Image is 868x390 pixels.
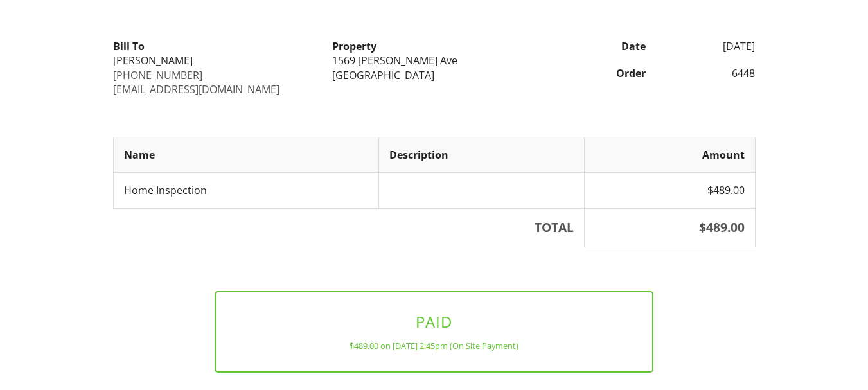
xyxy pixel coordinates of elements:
[584,173,755,208] td: $489.00
[113,82,279,96] a: [EMAIL_ADDRESS][DOMAIN_NAME]
[379,137,584,172] th: Description
[584,137,755,172] th: Amount
[113,208,584,247] th: TOTAL
[113,39,145,53] strong: Bill To
[113,68,202,82] a: [PHONE_NUMBER]
[332,53,536,67] div: 1569 [PERSON_NAME] Ave
[236,341,632,351] div: $489.00 on [DATE] 2:45pm (On Site Payment)
[113,173,379,208] td: Home Inspection
[653,66,763,80] div: 6448
[236,313,632,330] h3: PAID
[653,39,763,53] div: [DATE]
[113,53,317,67] div: [PERSON_NAME]
[584,208,755,247] th: $489.00
[332,68,536,82] div: [GEOGRAPHIC_DATA]
[113,137,379,172] th: Name
[544,39,653,53] div: Date
[332,39,376,53] strong: Property
[544,66,653,80] div: Order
